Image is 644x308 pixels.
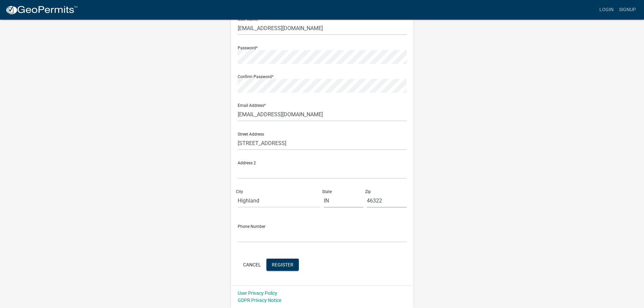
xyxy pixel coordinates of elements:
a: Login [597,3,616,16]
a: User Privacy Policy [238,290,277,296]
a: Signup [616,3,639,16]
a: GDPR Privacy Notice [238,298,281,303]
span: Register [272,262,293,267]
button: Cancel [238,259,266,271]
button: Register [266,259,299,271]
